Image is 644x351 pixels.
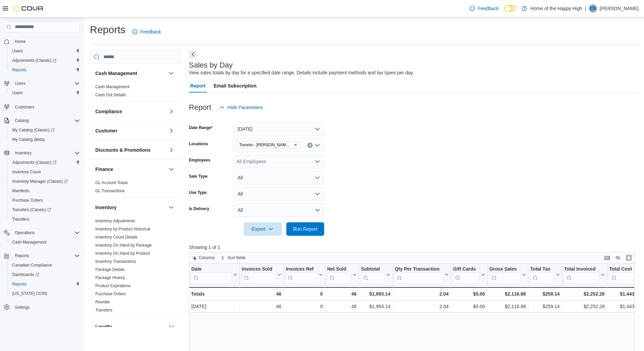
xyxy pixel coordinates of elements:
button: Gift Cards [453,266,485,283]
div: $1,993.14 [361,290,390,298]
button: Enter fullscreen [625,254,633,262]
button: Reports [7,279,82,289]
span: Inventory Count Details [95,234,138,240]
span: Package History [95,275,125,280]
button: Subtotal [361,266,390,283]
a: Reorder [95,300,110,304]
span: Home [12,37,80,46]
button: Next [189,50,197,58]
a: Inventory Count Details [95,235,138,240]
div: [DATE] [191,302,237,310]
div: Qty Per Transaction [395,266,443,273]
span: Reports [12,252,80,260]
button: Reports [1,251,82,260]
button: Open list of options [315,159,320,164]
span: Reorder [95,299,110,305]
span: Inventory [15,150,31,156]
p: [PERSON_NAME] [600,4,639,12]
button: Export [244,222,282,236]
span: Feedback [478,5,498,12]
button: Catalog [1,116,82,125]
span: Operations [12,229,80,237]
a: Inventory Manager (Classic) [7,177,82,186]
span: Washington CCRS [9,290,80,298]
button: Catalog [12,117,31,125]
span: Run Report [293,226,317,232]
h3: Sales by Day [189,61,233,69]
a: Canadian Compliance [9,261,55,269]
a: Users [9,47,25,55]
span: Cash Management [12,240,46,245]
button: Qty Per Transaction [395,266,448,283]
button: Operations [1,228,82,237]
button: My Catalog (Beta) [7,135,82,144]
a: Dashboards [9,271,42,279]
a: Dashboards [7,270,82,279]
h3: Report [189,103,211,111]
div: Inventory [90,217,181,317]
span: Dashboards [9,271,80,279]
span: [US_STATE] CCRS [12,291,47,296]
a: My Catalog (Beta) [9,135,48,144]
span: Purchase Orders [9,196,80,204]
button: Purchase Orders [7,196,82,205]
label: Employees [189,157,210,163]
p: Home of the Happy High [530,4,582,12]
button: Discounts & Promotions [95,147,166,153]
h3: Customer [95,127,117,134]
span: Product Expirations [95,283,130,289]
a: Inventory Count [9,168,44,176]
span: Transfers (Classic) [9,206,80,214]
span: Cash Management [95,84,129,90]
button: Open list of options [315,143,320,148]
a: Customers [12,103,37,111]
span: Feedback [140,28,161,35]
div: Net Sold [327,266,351,283]
button: Users [7,88,82,98]
button: Users [12,79,28,87]
a: Inventory Manager (Classic) [9,177,71,185]
div: $2,116.88 [489,302,526,310]
h1: Reports [90,23,125,36]
h3: Discounts & Promotions [95,147,150,153]
button: All [234,171,324,184]
a: Settings [12,303,32,311]
button: Inventory [1,148,82,158]
button: Finance [167,165,175,173]
span: Adjustments (Classic) [12,160,56,165]
span: Inventory Transactions [95,259,136,264]
button: Inventory Count [7,167,82,177]
span: Reports [12,67,26,73]
button: Compliance [167,107,175,116]
div: Qty Per Transaction [395,266,443,283]
a: Home [12,37,28,46]
span: Adjustments (Classic) [9,158,80,167]
label: Sale Type [189,174,208,179]
h3: Cash Management [95,70,137,77]
button: Customer [95,127,166,134]
span: Users [12,48,23,54]
span: Settings [15,305,29,310]
a: Feedback [129,25,164,39]
a: Feedback [467,2,501,15]
div: Total Tax [530,266,554,283]
span: Transfers [95,307,112,313]
span: Inventory Count [12,169,41,175]
span: Cash Management [9,238,80,246]
button: Total Invoiced [564,266,604,283]
h3: Finance [95,166,113,173]
button: Transfers [7,215,82,224]
span: My Catalog (Beta) [12,137,45,142]
span: Manifests [12,188,29,194]
a: Cash Management [95,84,129,89]
button: Users [7,46,82,56]
button: Loyalty [95,323,166,330]
div: $2,252.28 [564,302,604,310]
div: 46 [242,290,281,298]
span: Inventory [12,149,80,157]
span: Reports [9,66,80,74]
h3: Compliance [95,108,122,115]
button: Invoices Ref [286,266,323,283]
div: 46 [242,302,281,310]
a: Purchase Orders [95,292,126,296]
